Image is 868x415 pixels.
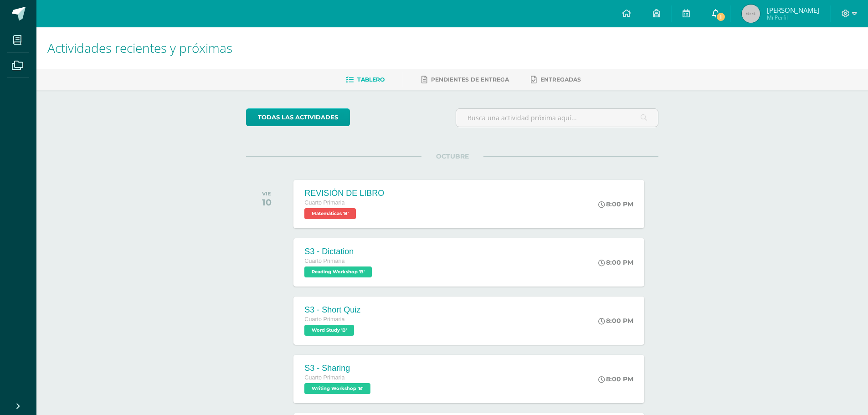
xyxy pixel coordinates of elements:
span: Word Study 'B' [304,325,354,336]
div: REVISIÓN DE LIBRO [304,189,384,198]
input: Busca una actividad próxima aquí... [456,109,658,127]
a: todas las Actividades [246,108,350,126]
span: Entregadas [540,76,581,83]
span: Reading Workshop 'B' [304,266,372,277]
div: 8:00 PM [598,258,633,266]
span: Mi Perfil [767,14,819,21]
span: Tablero [357,76,385,83]
a: Entregadas [531,72,581,87]
span: [PERSON_NAME] [767,5,819,15]
div: 8:00 PM [598,200,633,208]
div: 8:00 PM [598,317,633,325]
span: 1 [716,12,726,22]
div: S3 - Dictation [304,247,374,256]
a: Tablero [346,72,385,87]
span: Cuarto Primaria [304,374,344,381]
div: S3 - Sharing [304,364,373,373]
span: Cuarto Primaria [304,316,344,323]
span: Pendientes de entrega [431,76,509,83]
div: 8:00 PM [598,375,633,383]
img: 45x45 [742,5,760,23]
div: VIE [262,190,272,197]
span: Cuarto Primaria [304,200,344,206]
span: Matemáticas 'B' [304,208,356,219]
span: Cuarto Primaria [304,258,344,264]
a: Pendientes de entrega [421,72,509,87]
span: OCTUBRE [421,152,483,160]
div: S3 - Short Quiz [304,305,360,315]
span: Writing Workshop 'B' [304,383,370,394]
span: Actividades recientes y próximas [47,39,232,56]
div: 10 [262,197,272,208]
